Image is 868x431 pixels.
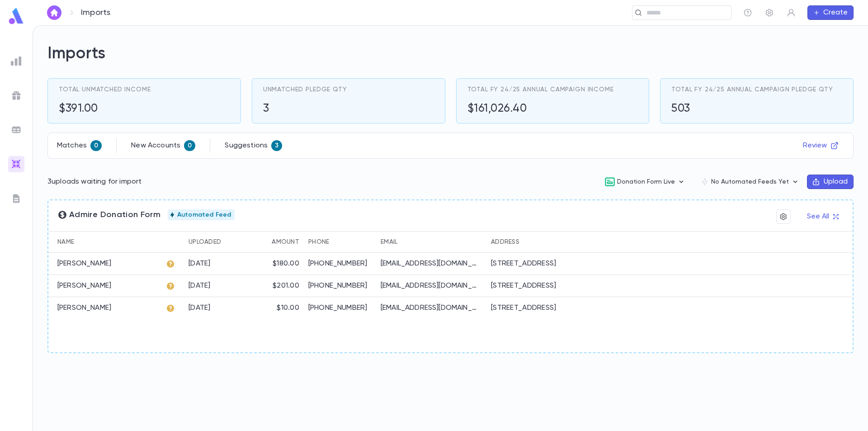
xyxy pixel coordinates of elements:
button: Review [797,138,844,153]
button: See All [802,209,844,224]
h5: $391.00 [59,102,151,116]
div: Amount [272,231,299,253]
p: Suggestions [225,141,268,150]
h5: $161,026.40 [467,102,614,116]
div: Address [486,231,645,253]
div: 8/16/2025 [189,281,211,290]
div: $10.00 [277,303,299,313]
div: 8/20/2025 [189,259,211,268]
span: 0 [90,142,102,149]
p: [PERSON_NAME] [57,303,111,313]
p: Matches [57,141,87,150]
div: $201.00 [273,281,299,290]
div: Name [48,231,161,253]
p: [EMAIL_ADDRESS][DOMAIN_NAME] [381,303,480,313]
span: Total FY 24/25 Annual Campaign Income [467,86,614,93]
div: Amount [252,231,304,253]
span: Admire Donation Form [57,210,160,220]
div: Phone [308,231,329,253]
img: imports_gradient.a72c8319815fb0872a7f9c3309a0627a.svg [11,159,22,170]
span: Total FY 24/25 Annual Campaign Pledge Qty [671,86,833,93]
p: [PHONE_NUMBER] [308,281,372,290]
div: $180.00 [273,259,299,268]
p: [PHONE_NUMBER] [308,259,372,268]
div: [STREET_ADDRESS] [491,281,556,290]
img: batches_grey.339ca447c9d9533ef1741baa751efc33.svg [11,124,22,135]
img: reports_grey.c525e4749d1bce6a11f5fe2a8de1b229.svg [11,56,22,66]
button: Upload [807,175,854,189]
div: Phone [304,231,376,253]
p: [PERSON_NAME] [57,259,111,268]
span: Unmatched Pledge Qty [263,86,347,93]
div: Email [376,231,486,253]
button: Donation Form Live [597,173,693,190]
p: 3 uploads waiting for import [47,177,142,186]
p: Imports [81,8,110,18]
h5: 3 [263,102,347,116]
div: [STREET_ADDRESS] [491,259,556,268]
h5: 503 [671,102,833,116]
button: Create [807,5,854,20]
p: New Accounts [131,141,180,150]
p: [EMAIL_ADDRESS][DOMAIN_NAME] [381,259,480,268]
p: [PERSON_NAME] [57,281,111,290]
div: Uploaded [184,231,252,253]
h2: Imports [47,44,854,64]
button: No Automated Feeds Yet [693,173,807,190]
div: Name [57,231,74,253]
div: Email [381,231,397,253]
p: [PHONE_NUMBER] [308,303,372,313]
div: 8/10/2025 [189,303,211,313]
span: 0 [184,142,195,149]
img: campaigns_grey.99e729a5f7ee94e3726e6486bddda8f1.svg [11,90,22,101]
div: Uploaded [189,231,221,253]
span: Total Unmatched Income [59,86,151,93]
img: home_white.a664292cf8c1dea59945f0da9f25487c.svg [49,9,60,16]
div: [STREET_ADDRESS] [491,303,556,313]
div: Address [491,231,519,253]
p: [EMAIL_ADDRESS][DOMAIN_NAME] [381,281,480,290]
img: logo [7,7,25,25]
span: Automated Feed [174,211,235,218]
img: letters_grey.7941b92b52307dd3b8a917253454ce1c.svg [11,193,22,204]
span: 3 [271,142,282,149]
